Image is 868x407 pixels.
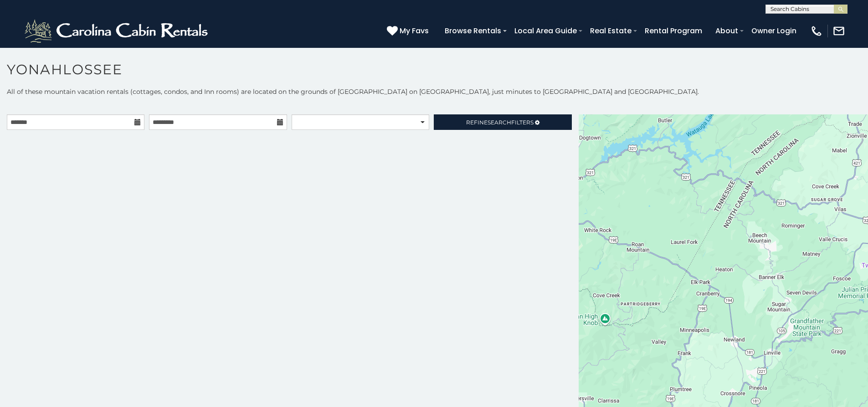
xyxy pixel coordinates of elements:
[434,114,571,130] a: RefineSearchFilters
[466,119,534,126] span: Refine Filters
[832,25,845,37] img: mail-regular-white.png
[440,23,506,39] a: Browse Rentals
[810,25,823,37] img: phone-regular-white.png
[640,23,707,39] a: Rental Program
[23,17,212,45] img: White-1-2.png
[711,23,743,39] a: About
[510,23,581,39] a: Local Area Guide
[488,119,511,126] span: Search
[586,23,636,39] a: Real Estate
[400,25,429,36] span: My Favs
[387,25,431,37] a: My Favs
[747,23,801,39] a: Owner Login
